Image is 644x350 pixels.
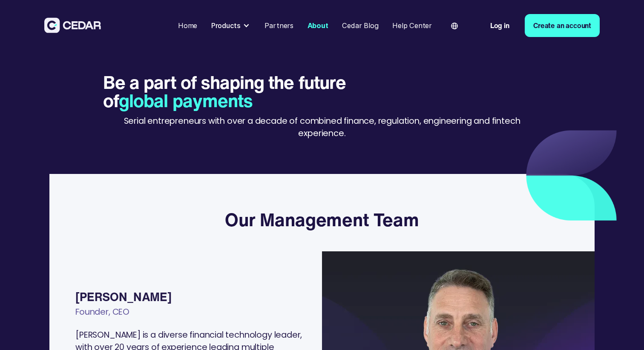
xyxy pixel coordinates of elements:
[175,16,201,35] a: Home
[261,16,297,35] a: Partners
[308,20,328,31] div: About
[482,14,518,37] a: Log in
[75,288,305,306] div: [PERSON_NAME]
[490,20,509,31] div: Log in
[264,20,293,31] div: Partners
[208,17,254,34] div: Products
[211,20,241,31] div: Products
[339,16,382,35] a: Cedar Blog
[389,16,435,35] a: Help Center
[525,14,600,37] a: Create an account
[451,23,458,29] img: world icon
[103,73,366,109] h1: Be a part of shaping the future of
[119,87,253,114] span: global payments
[342,20,378,31] div: Cedar Blog
[178,20,197,31] div: Home
[225,209,419,230] h3: Our Management Team
[304,16,331,35] a: About
[103,115,541,140] p: Serial entrepreneurs with over a decade of combined finance, regulation, engineering and fintech ...
[75,306,305,329] div: Founder, CEO
[392,20,432,31] div: Help Center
